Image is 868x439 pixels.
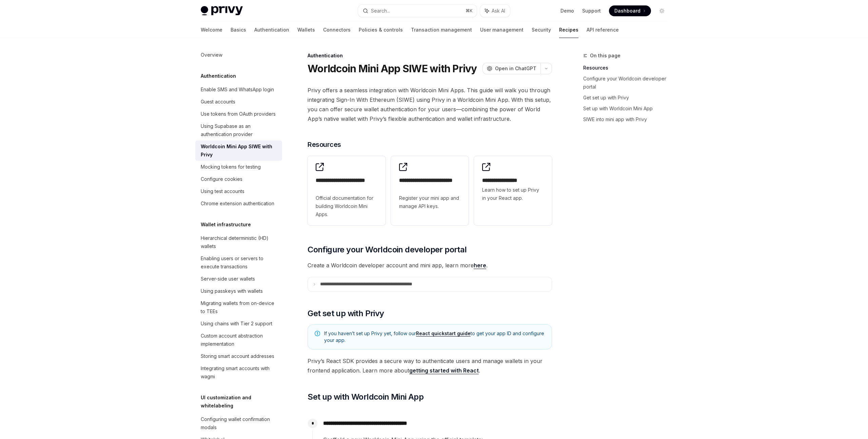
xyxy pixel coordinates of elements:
span: If you haven’t set up Privy yet, follow our to get your app ID and configure your app. [324,330,545,344]
div: Authentication [308,52,552,59]
a: Connectors [323,22,351,38]
span: Register your mini app and manage API keys. [399,194,461,210]
a: Worldcoin Mini App SIWE with Privy [195,140,282,161]
a: getting started with React [409,367,479,374]
div: Search... [371,7,390,15]
div: Using chains with Tier 2 support [201,320,272,328]
span: Configure your Worldcoin developer portal [308,244,467,255]
a: API reference [587,22,619,38]
a: Storing smart account addresses [195,350,282,362]
div: Hierarchical deterministic (HD) wallets [201,234,278,250]
span: ⌘ K [466,8,473,14]
a: Custom account abstraction implementation [195,330,282,350]
div: Migrating wallets from on-device to TEEs [201,299,278,316]
div: Integrating smart accounts with wagmi [201,364,278,381]
a: Use tokens from OAuth providers [195,108,282,120]
button: Search...⌘K [358,5,477,17]
button: Toggle dark mode [656,5,667,16]
a: Mocking tokens for testing [195,161,282,173]
a: Dashboard [609,5,651,16]
div: Configuring wallet confirmation modals [201,415,278,432]
a: Demo [560,7,574,14]
a: Get set up with Privy [583,92,673,103]
a: Policies & controls [359,22,403,38]
h1: Worldcoin Mini App SIWE with Privy [308,62,477,75]
div: Enabling users or servers to execute transactions [201,254,278,271]
div: Worldcoin Mini App SIWE with Privy [201,142,278,159]
span: Dashboard [614,7,640,14]
a: Using Supabase as an authentication provider [195,120,282,140]
span: Create a Worldcoin developer account and mini app, learn more . [308,261,552,270]
a: Configure cookies [195,173,282,185]
span: Ask AI [492,7,505,14]
button: Ask AI [480,5,510,17]
div: Storing smart account addresses [201,352,274,360]
a: Support [582,7,601,14]
a: SIWE into mini app with Privy [583,114,673,125]
a: Resources [583,62,673,73]
span: Open in ChatGPT [495,65,536,72]
a: Chrome extension authentication [195,197,282,210]
span: Get set up with Privy [308,308,384,319]
span: Official documentation for building Worldcoin Mini Apps. [316,194,377,218]
a: Configure your Worldcoin developer portal [583,73,673,92]
a: Server-side user wallets [195,273,282,285]
img: light logo [201,6,243,16]
h5: Wallet infrastructure [201,221,251,229]
div: Use tokens from OAuth providers [201,110,276,118]
a: Hierarchical deterministic (HD) wallets [195,232,282,252]
a: React quickstart guide [416,330,471,337]
span: On this page [590,52,620,60]
div: Using test accounts [201,187,244,195]
div: Configure cookies [201,175,242,183]
div: Using Supabase as an authentication provider [201,122,278,138]
h5: Authentication [201,72,236,80]
a: Welcome [201,22,222,38]
button: Open in ChatGPT [482,63,540,74]
a: Using chains with Tier 2 support [195,318,282,330]
a: Basics [231,22,246,38]
a: Wallets [297,22,315,38]
a: Enabling users or servers to execute transactions [195,252,282,273]
a: Migrating wallets from on-device to TEEs [195,297,282,318]
div: Chrome extension authentication [201,199,274,208]
div: Using passkeys with wallets [201,287,263,295]
span: Privy offers a seamless integration with Worldcoin Mini Apps. This guide will walk you through in... [308,85,552,123]
a: Enable SMS and WhatsApp login [195,83,282,96]
a: User management [480,22,524,38]
a: Guest accounts [195,96,282,108]
div: Server-side user wallets [201,275,255,283]
a: Configuring wallet confirmation modals [195,413,282,434]
span: Learn how to set up Privy in your React app. [482,186,544,202]
a: Transaction management [411,22,472,38]
svg: Note [315,331,320,336]
a: Integrating smart accounts with wagmi [195,362,282,383]
a: Recipes [559,22,578,38]
div: Mocking tokens for testing [201,163,261,171]
span: Resources [308,140,341,149]
a: Security [532,22,551,38]
h5: UI customization and whitelabeling [201,394,282,410]
div: Overview [201,51,222,59]
a: Authentication [254,22,289,38]
div: Guest accounts [201,98,235,106]
span: Privy’s React SDK provides a secure way to authenticate users and manage wallets in your frontend... [308,356,552,375]
a: Set up with Worldcoin Mini App [583,103,673,114]
a: Using passkeys with wallets [195,285,282,297]
span: Set up with Worldcoin Mini App [308,392,423,402]
div: Custom account abstraction implementation [201,332,278,348]
div: Enable SMS and WhatsApp login [201,85,274,94]
a: Using test accounts [195,185,282,197]
a: here [474,262,486,269]
a: Overview [195,49,282,61]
